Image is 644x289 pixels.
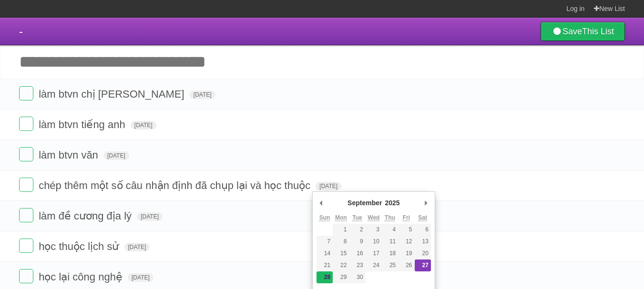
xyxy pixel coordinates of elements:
[333,224,349,236] button: 1
[124,243,150,251] span: [DATE]
[19,178,33,192] label: Done
[382,259,398,271] button: 25
[333,271,349,283] button: 29
[319,214,330,221] abbr: Sunday
[39,149,101,161] span: làm btvn văn
[317,271,333,283] button: 28
[421,196,431,210] button: Next Month
[128,273,153,282] span: [DATE]
[382,224,398,236] button: 4
[349,259,365,271] button: 23
[398,259,414,271] button: 26
[333,236,349,248] button: 8
[190,90,215,99] span: [DATE]
[383,196,401,210] div: 2025
[317,248,333,259] button: 14
[403,214,410,221] abbr: Friday
[349,248,365,259] button: 16
[316,182,341,190] span: [DATE]
[333,248,349,259] button: 15
[346,196,383,210] div: September
[19,117,33,131] label: Done
[19,147,33,161] label: Done
[103,151,129,160] span: [DATE]
[368,214,379,221] abbr: Wednesday
[366,259,382,271] button: 24
[137,212,163,221] span: [DATE]
[366,224,382,236] button: 3
[398,248,414,259] button: 19
[382,248,398,259] button: 18
[398,236,414,248] button: 12
[415,236,431,248] button: 13
[39,88,187,100] span: làm btvn chị [PERSON_NAME]
[415,259,431,271] button: 27
[19,269,33,283] label: Done
[19,25,23,38] span: -
[415,224,431,236] button: 6
[39,179,313,191] span: chép thêm một số câu nhận định đã chụp lại và học thuộc
[19,86,33,100] label: Done
[398,224,414,236] button: 5
[317,236,333,248] button: 7
[382,236,398,248] button: 11
[317,259,333,271] button: 21
[19,208,33,222] label: Done
[19,239,33,253] label: Done
[39,271,125,283] span: học lại công nghệ
[39,240,121,252] span: học thuộc lịch sử
[333,259,349,271] button: 22
[366,248,382,259] button: 17
[317,196,326,210] button: Previous Month
[352,214,362,221] abbr: Tuesday
[349,236,365,248] button: 9
[39,210,134,222] span: làm đề cương địa lý
[582,27,614,36] b: This List
[366,236,382,248] button: 10
[349,271,365,283] button: 30
[39,119,128,130] span: làm btvn tiếng anh
[541,22,625,41] a: SaveThis List
[415,248,431,259] button: 20
[335,214,347,221] abbr: Monday
[418,214,427,221] abbr: Saturday
[131,121,156,130] span: [DATE]
[385,214,395,221] abbr: Thursday
[349,224,365,236] button: 2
